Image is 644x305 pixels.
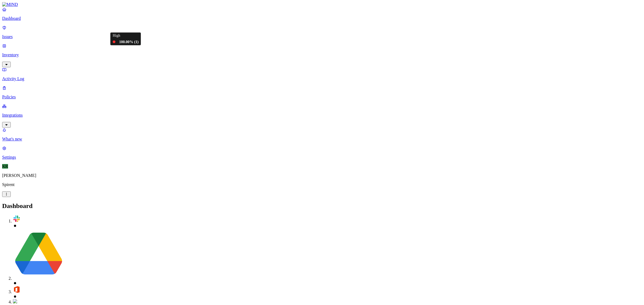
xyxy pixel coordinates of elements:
img: svg%3e [13,215,20,222]
p: Activity Log [2,76,642,81]
a: MIND [2,2,642,7]
img: svg%3e [13,286,20,293]
p: Integrations [2,113,642,118]
p: [PERSON_NAME] [2,173,642,178]
p: What's new [2,137,642,142]
a: Inventory [2,43,642,66]
a: Issues [2,25,642,39]
span: KR [2,164,8,169]
p: Policies [2,95,642,99]
a: Settings [2,146,642,160]
a: Integrations [2,104,642,127]
img: svg%3e [13,228,64,280]
a: What's new [2,128,642,142]
p: Issues [2,34,642,39]
a: Dashboard [2,7,642,21]
p: Inventory [2,53,642,57]
img: microsoft-teams-DGuMRFzA.svg [13,299,17,303]
h2: Dashboard [2,202,642,210]
p: Dashboard [2,16,642,21]
a: Policies [2,85,642,99]
p: Spirent [2,182,642,187]
a: Activity Log [2,67,642,81]
img: MIND [2,2,18,7]
p: Settings [2,155,642,160]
